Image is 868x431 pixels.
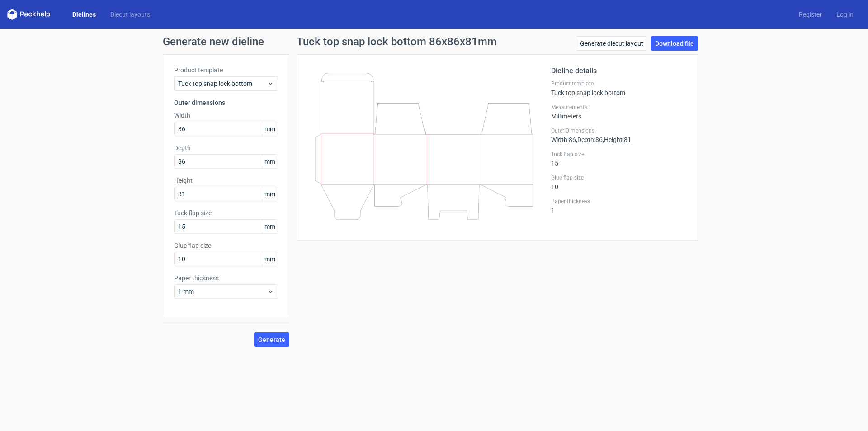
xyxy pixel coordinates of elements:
button: Generate [254,332,289,347]
span: mm [262,155,278,168]
div: 15 [551,151,687,167]
label: Measurements [551,104,687,111]
span: mm [262,187,278,201]
label: Paper thickness [174,274,278,283]
label: Tuck flap size [174,208,278,218]
h1: Tuck top snap lock bottom 86x86x81mm [297,36,497,47]
span: , Depth : 86 [576,136,603,143]
h2: Dieline details [551,66,687,76]
h1: Generate new dieline [163,36,705,47]
a: Dielines [65,10,103,19]
h3: Outer dimensions [174,98,278,107]
a: Diecut layouts [103,10,157,19]
div: Millimeters [551,104,687,120]
a: Generate diecut layout [576,36,647,51]
label: Glue flap size [551,174,687,181]
label: Outer Dimensions [551,127,687,134]
span: mm [262,122,278,136]
label: Depth [174,143,278,152]
span: mm [262,220,278,233]
label: Product template [551,80,687,87]
label: Tuck flap size [551,151,687,158]
label: Height [174,176,278,185]
span: Tuck top snap lock bottom [178,79,267,88]
div: 10 [551,174,687,190]
span: 1 mm [178,287,267,296]
a: Register [792,10,829,19]
a: Log in [829,10,861,19]
div: 1 [551,198,687,214]
label: Product template [174,66,278,75]
label: Glue flap size [174,241,278,250]
a: Download file [651,36,698,51]
span: mm [262,252,278,266]
div: Tuck top snap lock bottom [551,80,687,96]
label: Paper thickness [551,198,687,205]
span: , Height : 81 [603,136,631,143]
span: Width : 86 [551,136,576,143]
label: Width [174,111,278,120]
span: Generate [258,336,285,343]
